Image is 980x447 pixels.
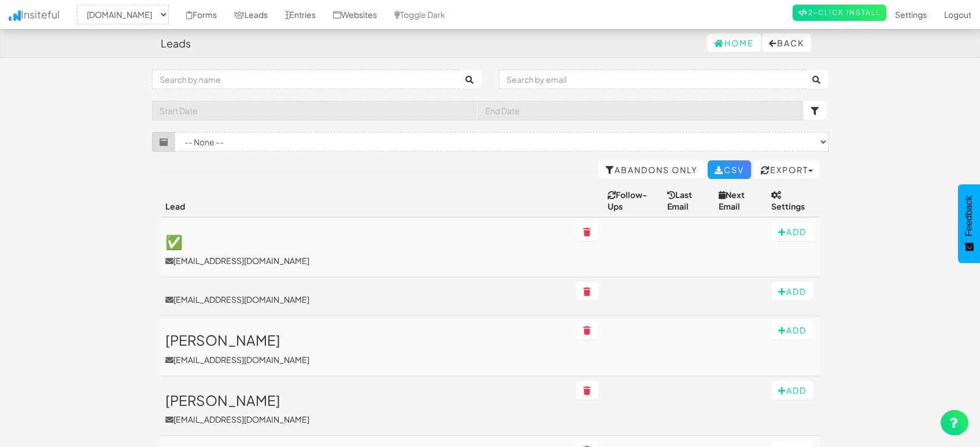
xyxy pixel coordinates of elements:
button: Back [762,34,811,52]
th: Settings [767,184,819,217]
h3: [PERSON_NAME] [165,332,568,347]
input: Start Date [152,101,477,120]
a: CSV [708,160,751,179]
button: Export [754,160,820,179]
button: Add [771,222,813,241]
button: Add [771,381,813,400]
a: 2-Click Install [793,5,886,21]
button: Feedback - Show survey [958,184,980,263]
input: Search by email [499,69,806,89]
th: Lead [161,184,572,217]
th: Next Email [714,184,767,217]
input: End Date [478,101,803,120]
th: Last Email [663,184,714,217]
th: Follow-Ups [603,184,662,217]
a: [PERSON_NAME][EMAIL_ADDRESS][DOMAIN_NAME] [165,332,568,365]
input: Search by name [152,69,459,89]
h3: [PERSON_NAME] [165,393,568,408]
img: icon.png [9,10,21,21]
p: [EMAIL_ADDRESS][DOMAIN_NAME] [165,413,568,425]
a: [PERSON_NAME][EMAIL_ADDRESS][DOMAIN_NAME] [165,393,568,425]
button: Add [771,282,813,301]
p: [EMAIL_ADDRESS][DOMAIN_NAME] [165,255,568,266]
h4: Leads [161,38,191,49]
a: Abandons Only [598,160,705,179]
p: [EMAIL_ADDRESS][DOMAIN_NAME] [165,354,568,365]
a: [EMAIL_ADDRESS][DOMAIN_NAME] [165,294,568,305]
h3: ✅ [165,234,568,249]
span: Feedback [964,196,974,236]
button: Add [771,321,813,339]
a: ✅[EMAIL_ADDRESS][DOMAIN_NAME] [165,234,568,266]
a: Home [707,34,761,52]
